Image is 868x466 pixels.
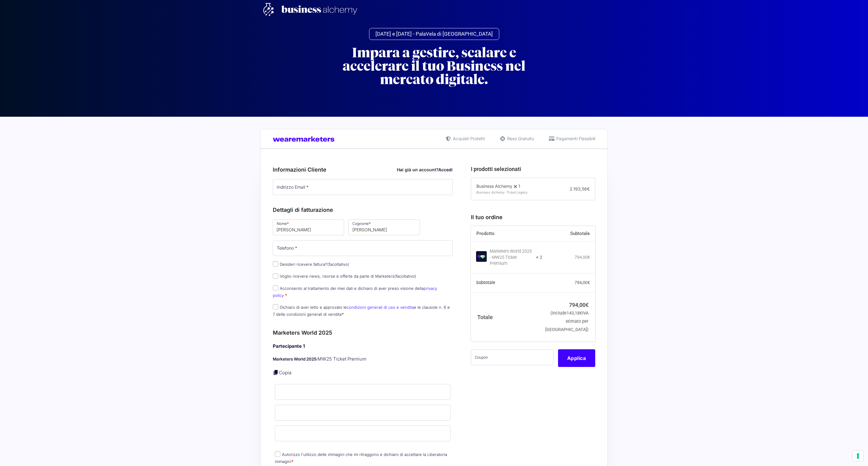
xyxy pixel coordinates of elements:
[273,343,453,350] h4: Partecipante 1
[369,28,499,40] a: [DATE] e [DATE] - PalaVela di [GEOGRAPHIC_DATA]
[506,135,534,142] span: Reso Gratuito
[375,31,493,37] span: [DATE] e [DATE] - PalaVela di [GEOGRAPHIC_DATA]
[570,186,590,191] span: 2.193,56
[275,451,280,457] input: Autorizzo l'utilizzo delle immagini che mi ritraggono e dichiaro di accettare la Liberatoria imma...
[273,286,437,298] label: Acconsento al trattamento dei miei dati e dichiaro di aver preso visione della
[273,305,450,317] label: Dichiaro di aver letto e approvato le e le clausole n. 6 e 7 delle condizioni generali di vendita
[490,248,532,267] div: Marketers World 2025 - MW25 Ticket Premium
[588,280,590,285] span: €
[327,262,349,267] span: (facoltativo)
[545,311,589,332] small: (include IVA stimato per [GEOGRAPHIC_DATA])
[273,357,318,361] strong: Marketers World 2025:
[575,280,590,285] bdi: 794,00
[587,186,590,191] span: €
[394,274,416,279] span: (facoltativo)
[273,206,453,214] h3: Dettagli di fatturazione
[273,261,278,267] input: Desideri ricevere fattura?(facoltativo)
[476,190,528,194] span: Business Alchemy: Ticket Legacy
[558,349,595,367] button: Applica
[569,302,589,308] bdi: 794,00
[588,255,590,260] span: €
[273,285,278,291] input: Acconsento al trattamento dei miei dati e dichiaro di aver preso visione dellaprivacy policy
[273,240,453,256] input: Telefono *
[476,183,512,189] span: Business Alchemy
[279,370,291,375] a: Copia
[585,302,589,308] span: €
[273,262,349,267] label: Desideri ricevere fattura?
[273,274,416,279] label: Voglio ricevere news, risorse e offerte da parte di Marketers
[471,273,542,293] th: Subtotale
[580,311,582,316] span: €
[324,46,544,86] h2: Impara a gestire, scalare e accelerare il tuo Business nel mercato digitale.
[273,304,278,310] input: Dichiaro di aver letto e approvato lecondizioni generali di uso e venditae le clausole n. 6 e 7 d...
[471,213,595,221] h3: Il tuo ordine
[471,349,553,365] input: Coupon
[273,179,453,195] input: Indirizzo Email *
[536,254,542,261] strong: × 2
[471,293,542,342] th: Totale
[275,452,447,464] label: Autorizzo l'utilizzo delle immagini che mi ritraggono e dichiaro di accettare la Liberatoria imma...
[273,273,278,279] input: Voglio ricevere news, risorse e offerte da parte di Marketers(facoltativo)
[273,356,453,363] p: MW25 Ticket Premium
[567,311,582,316] span: 143,18
[451,135,485,142] span: Acquisti Protetti
[347,305,414,310] a: condizioni generali di uso e vendita
[471,165,595,173] h3: I prodotti selezionati
[518,183,520,189] span: 1
[273,165,453,174] h3: Informazioni Cliente
[471,226,542,242] th: Prodotto
[542,226,595,242] th: Subtotale
[575,255,590,260] bdi: 794,00
[273,219,344,235] input: Nome *
[348,219,420,235] input: Cognome *
[273,369,279,375] a: Copia i dettagli dell'acquirente
[853,451,863,461] button: Le tue preferenze relative al consenso per le tecnologie di tracciamento
[555,135,595,142] span: Pagamenti Flessibili
[476,251,487,262] img: Marketers World 2025 - MW25 Ticket Premium
[273,329,453,337] h3: Marketers World 2025
[438,167,453,172] a: Accedi
[397,166,453,173] div: Hai già un account?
